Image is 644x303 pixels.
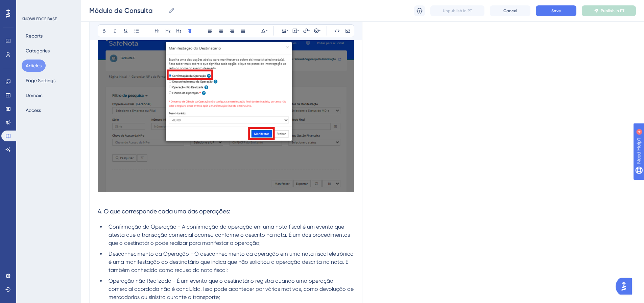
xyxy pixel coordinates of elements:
[16,2,42,10] span: Need Help?
[47,3,49,9] div: 4
[22,16,57,22] div: KNOWLEDGE BASE
[22,30,47,42] button: Reports
[22,104,45,116] button: Access
[503,8,517,14] span: Cancel
[601,8,624,14] span: Publish in PT
[430,5,484,16] button: Unpublish in PT
[536,5,576,16] button: Save
[443,8,472,14] span: Unpublish in PT
[109,278,355,300] span: Operação não Realizada - É um evento que o destinatário registra quando uma operação comercial ac...
[89,6,166,15] input: Article Name
[616,276,636,297] iframe: UserGuiding AI Assistant Launcher
[109,251,355,273] span: Desconhecimento da Operação - O desconhecimento da operação em uma nota fiscal eletrônica é uma m...
[22,60,46,72] button: Articles
[98,208,230,215] span: 4. O que corresponde cada uma das operações:
[582,5,636,16] button: Publish in PT
[109,224,351,246] span: Confirmação da Operação - A confirmação da operação em uma nota fiscal é um evento que atesta que...
[22,74,59,87] button: Page Settings
[22,45,54,57] button: Categories
[551,8,561,14] span: Save
[490,5,530,16] button: Cancel
[22,89,47,101] button: Domain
